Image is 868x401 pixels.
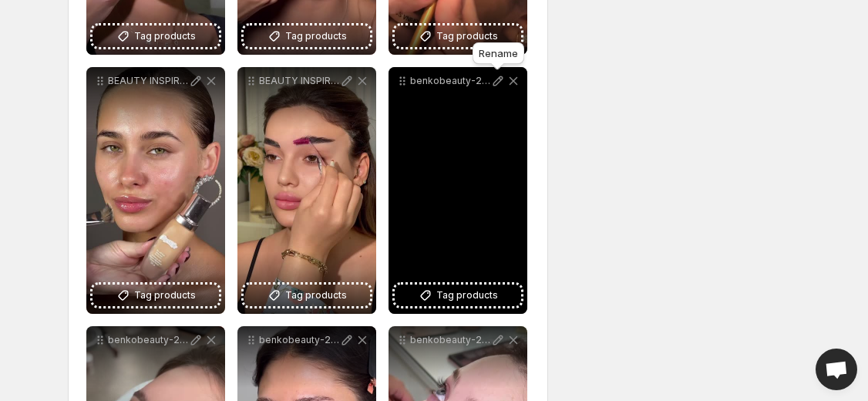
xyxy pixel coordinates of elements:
[410,334,490,346] p: benkobeauty-20240212-0030
[93,25,219,47] button: Tag products
[436,29,498,44] span: Tag products
[134,288,196,303] span: Tag products
[93,285,219,306] button: Tag products
[395,25,521,47] button: Tag products
[259,334,339,346] p: benkobeauty-20240212-0031
[436,288,498,303] span: Tag products
[108,334,188,346] p: benkobeauty-20240212-0032
[108,75,188,87] p: BEAUTY INSPIRATION
[816,349,857,390] a: Open chat
[285,288,347,303] span: Tag products
[134,29,196,44] span: Tag products
[86,67,225,314] div: BEAUTY INSPIRATIONTag products
[237,67,376,314] div: BEAUTY INSPIRATIONTag products
[259,75,339,87] p: BEAUTY INSPIRATION
[389,67,527,314] div: benkobeauty-20240212-0033Tag products
[244,285,370,306] button: Tag products
[410,75,490,87] p: benkobeauty-20240212-0033
[395,285,521,306] button: Tag products
[285,29,347,44] span: Tag products
[244,25,370,47] button: Tag products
